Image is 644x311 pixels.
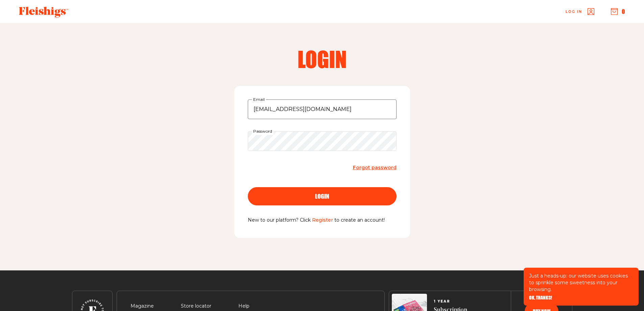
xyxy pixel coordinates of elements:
[529,295,552,300] button: OK, THANKS!
[238,302,249,310] span: Help
[312,217,333,223] a: Register
[611,8,625,15] button: 0
[181,302,211,310] span: Store locator
[130,302,154,310] span: Magazine
[353,164,397,171] span: Forgot password
[238,303,249,309] a: Help
[566,9,582,14] span: Log in
[181,303,211,309] a: Store locator
[236,48,409,70] h2: Login
[529,272,633,293] p: Just a heads-up: our website uses cookies to sprinkle some sweetness into your browsing.
[248,99,397,119] input: Email
[248,216,397,224] p: New to our platform? Click to create an account!
[130,303,154,309] a: Magazine
[315,193,329,199] span: login
[252,96,266,103] label: Email
[566,8,594,15] a: Log in
[434,299,467,304] span: 1 YEAR
[353,163,397,172] a: Forgot password
[252,128,273,135] label: Password
[248,187,397,205] button: login
[248,131,397,151] input: Password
